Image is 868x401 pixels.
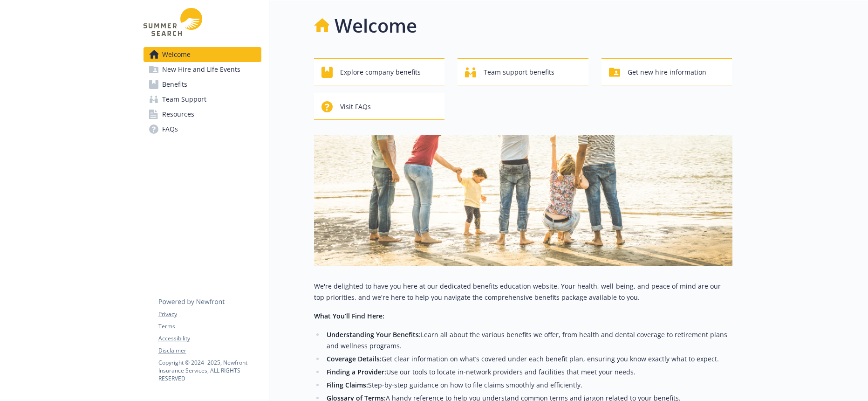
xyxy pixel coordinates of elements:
[340,98,371,116] span: Visit FAQs
[144,47,261,62] a: Welcome
[314,281,732,303] p: We're delighted to have you here at our dedicated benefits education website. Your health, well-b...
[144,77,261,92] a: Benefits
[162,62,240,77] span: New Hire and Life Events
[158,310,261,318] a: Privacy
[327,354,382,363] strong: Coverage Details:
[314,58,445,85] button: Explore company benefits
[324,380,732,391] li: Step-by-step guidance on how to file claims smoothly and efficiently.
[324,329,732,352] li: Learn all about the various benefits we offer, from health and dental coverage to retirement plan...
[144,92,261,107] a: Team Support
[314,93,445,120] button: Visit FAQs
[335,12,417,40] h1: Welcome
[601,58,732,85] button: Get new hire information
[144,107,261,122] a: Resources
[144,62,261,77] a: New Hire and Life Events
[484,63,554,81] span: Team support benefits
[158,334,261,343] a: Accessibility
[144,122,261,137] a: FAQs
[158,346,261,355] a: Disclaimer
[340,63,421,81] span: Explore company benefits
[162,92,206,107] span: Team Support
[327,330,421,339] strong: Understanding Your Benefits:
[162,107,194,122] span: Resources
[327,367,386,376] strong: Finding a Provider:
[158,359,261,382] p: Copyright © 2024 - 2025 , Newfront Insurance Services, ALL RIGHTS RESERVED
[458,58,588,85] button: Team support benefits
[158,322,261,331] a: Terms
[324,353,732,365] li: Get clear information on what’s covered under each benefit plan, ensuring you know exactly what t...
[162,122,178,137] span: FAQs
[327,380,368,389] strong: Filing Claims:
[314,311,384,320] strong: What You’ll Find Here:
[162,47,191,62] span: Welcome
[324,366,732,378] li: Use our tools to locate in-network providers and facilities that meet your needs.
[162,77,187,92] span: Benefits
[314,135,732,266] img: overview page banner
[628,63,706,81] span: Get new hire information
